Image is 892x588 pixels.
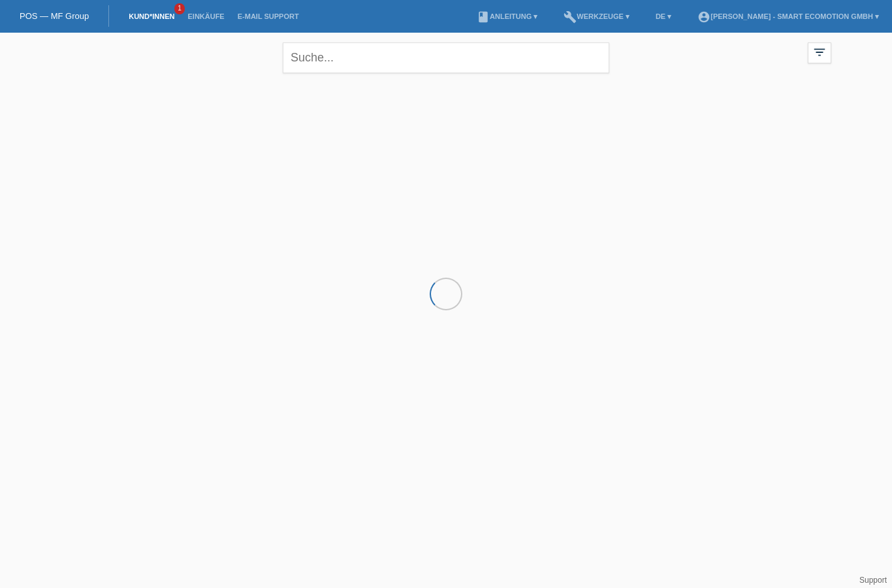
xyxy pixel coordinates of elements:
[122,12,181,20] a: Kund*innen
[477,10,490,24] i: book
[697,10,710,24] i: account_circle
[812,45,827,59] i: filter_list
[557,12,636,20] a: buildWerkzeuge ▾
[691,12,885,20] a: account_circle[PERSON_NAME] - Smart Ecomotion GmbH ▾
[283,42,609,73] input: Suche...
[181,12,231,20] a: Einkäufe
[470,12,544,20] a: bookAnleitung ▾
[564,10,577,24] i: build
[231,12,306,20] a: E-Mail Support
[20,11,89,21] a: POS — MF Group
[174,3,185,14] span: 1
[859,576,887,585] a: Support
[649,12,678,20] a: DE ▾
